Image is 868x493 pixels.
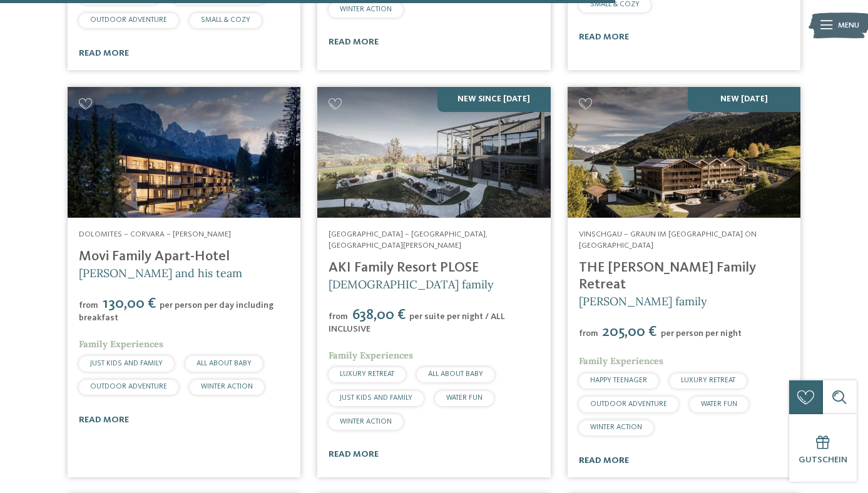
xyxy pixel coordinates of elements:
img: Looking for family hotels? Find the best ones here! [317,87,550,218]
a: read more [329,38,379,46]
font: [GEOGRAPHIC_DATA] – [GEOGRAPHIC_DATA], [GEOGRAPHIC_DATA][PERSON_NAME] [329,230,488,250]
font: WINTER ACTION [340,418,392,425]
font: Family Experiences [79,338,163,350]
font: 638,00 € [352,308,406,323]
font: WINTER ACTION [340,6,392,13]
font: Dolomites – Corvara – [PERSON_NAME] [79,230,231,238]
font: 130,00 € [103,297,156,312]
font: OUTDOOR ADVENTURE [590,400,667,408]
img: Looking for family hotels? Find the best ones here! [568,87,800,218]
font: LUXURY RETREAT [340,370,394,378]
font: from [579,329,598,338]
font: WATER FUN [446,394,483,402]
a: THE [PERSON_NAME] Family Retreat [579,261,756,292]
font: Family Experiences [329,350,413,361]
font: LUXURY RETREAT [681,377,735,384]
font: ALL ABOUT BABY [197,360,252,367]
span: Gutschein [799,455,847,464]
font: Vinschgau – Graun im [GEOGRAPHIC_DATA] on [GEOGRAPHIC_DATA] [579,230,757,250]
a: Movi Family Apart-Hotel [79,250,230,263]
a: read more [579,33,629,41]
img: Looking for family hotels? Find the best ones here! [68,87,300,218]
font: [PERSON_NAME] family [579,294,707,308]
font: per suite per night / ALL INCLUSIVE [329,312,505,333]
font: Family Experiences [579,355,663,367]
font: OUTDOOR ADVENTURE [90,383,167,390]
a: read more [79,415,129,424]
a: read more [79,49,129,58]
font: from [329,312,348,321]
font: [PERSON_NAME] and his team [79,266,242,280]
font: SMALL & COZY [201,16,250,24]
font: per person per night [661,329,742,338]
font: WINTER ACTION [201,383,253,390]
font: SMALL & COZY [590,1,640,8]
font: ALL ABOUT BABY [428,370,483,378]
a: Gutschein [789,414,857,482]
font: JUST KIDS AND FAMILY [90,360,163,367]
a: read more [579,456,629,465]
a: read more [329,450,379,459]
font: [DEMOGRAPHIC_DATA] family [329,277,494,292]
font: from [79,301,98,310]
font: OUTDOOR ADVENTURE [90,16,167,24]
font: per person per day including breakfast [79,301,273,322]
font: JUST KIDS AND FAMILY [340,394,412,402]
font: WATER FUN [701,400,737,408]
a: AKI Family Resort PLOSE [329,261,479,275]
font: WINTER ACTION [590,424,642,431]
font: 205,00 € [602,325,656,340]
font: HAPPY TEENAGER [590,377,647,384]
